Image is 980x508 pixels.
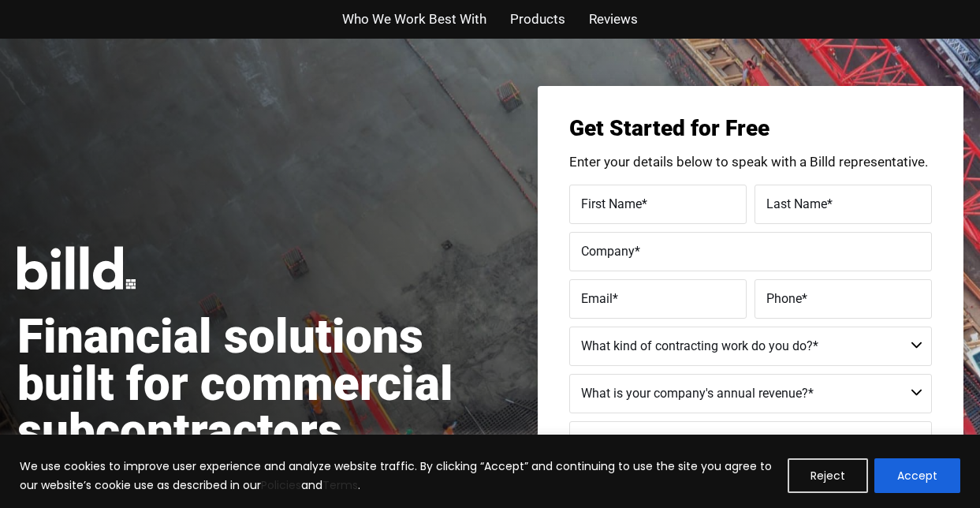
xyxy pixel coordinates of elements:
p: We use cookies to improve user experience and analyze website traffic. By clicking “Accept” and c... [20,457,776,495]
span: First Name [581,196,642,211]
h3: Get Started for Free [569,118,932,140]
a: Policies [261,477,301,493]
button: Accept [874,458,960,493]
p: Enter your details below to speak with a Billd representative. [569,155,932,169]
span: Phone [766,290,802,305]
h1: Financial solutions built for commercial subcontractors [17,313,490,455]
span: Company [581,243,635,258]
a: Who We Work Best With [342,8,486,31]
a: Terms [322,477,358,493]
a: Products [510,8,565,31]
span: Last Name [766,196,827,211]
span: Email [581,290,613,305]
button: Reject [788,458,868,493]
a: Reviews [589,8,638,31]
